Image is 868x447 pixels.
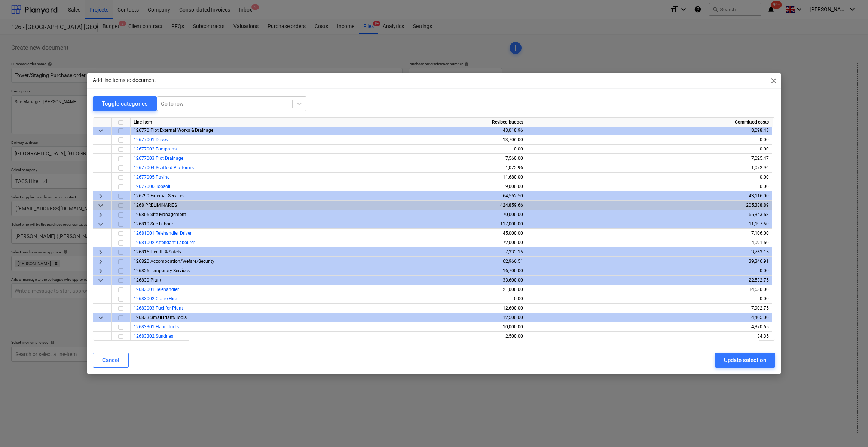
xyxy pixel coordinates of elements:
[134,156,183,161] a: 12677003 Plot Drainage
[134,315,187,320] span: 126833 Small Plant/Tools
[529,145,769,154] div: 0.00
[529,163,769,173] div: 1,072.96
[96,313,105,322] span: keyboard_arrow_down
[134,268,190,273] span: 126825 Temporary Services
[134,324,179,329] a: 12683301 Hand Tools
[134,305,183,311] a: 12683003 Fuel for Plant
[529,126,769,135] div: 8,098.43
[93,353,129,368] button: Cancel
[134,193,184,198] span: 126790 External Services
[134,240,195,245] a: 12681002 Attendant Labourer
[134,212,186,217] span: 126805 Site Management
[529,304,769,313] div: 7,902.75
[529,285,769,294] div: 14,630.00
[96,192,105,201] span: keyboard_arrow_right
[283,247,523,257] div: 7,333.15
[283,266,523,276] div: 16,700.00
[283,313,523,322] div: 12,500.00
[529,201,769,210] div: 205,388.89
[134,259,214,264] span: 126820 Accomodation/Wefare/Security
[283,322,523,332] div: 10,000.00
[134,221,173,226] span: 126810 Site Labour
[529,313,769,322] div: 4,405.00
[724,355,766,365] div: Update selection
[96,276,105,285] span: keyboard_arrow_down
[283,173,523,182] div: 11,680.00
[529,210,769,219] div: 65,343.58
[134,137,168,142] a: 12677001 Drives
[283,182,523,191] div: 9,000.00
[529,257,769,266] div: 39,346.91
[134,287,179,292] a: 12683001 Telehandler
[134,334,173,339] a: 12683302 Sundries
[283,163,523,173] div: 1,072.96
[283,332,523,341] div: 2,500.00
[283,229,523,238] div: 45,000.00
[715,353,775,368] button: Update selection
[283,201,523,210] div: 424,859.66
[102,99,148,109] div: Toggle categories
[529,247,769,257] div: 3,763.15
[529,219,769,229] div: 11,197.50
[283,191,523,201] div: 64,552.50
[529,294,769,304] div: 0.00
[283,135,523,145] div: 13,706.00
[283,210,523,219] div: 70,000.00
[283,276,523,285] div: 33,600.00
[529,135,769,145] div: 0.00
[134,231,192,236] a: 12681001 Telehandler Driver
[526,118,772,127] div: Committed costs
[96,220,105,229] span: keyboard_arrow_down
[283,219,523,229] div: 117,000.00
[283,304,523,313] div: 12,600.00
[529,238,769,247] div: 4,091.50
[96,210,105,219] span: keyboard_arrow_right
[280,118,526,127] div: Revised budget
[96,126,105,135] span: keyboard_arrow_down
[134,165,194,170] a: 12677004 Scaffold Platforms
[283,154,523,163] div: 7,560.00
[529,182,769,191] div: 0.00
[283,126,523,135] div: 43,018.96
[134,296,177,301] a: 12683002 Crane Hire
[283,238,523,247] div: 72,000.00
[529,322,769,332] div: 4,370.65
[831,411,868,447] iframe: Chat Widget
[529,332,769,341] div: 34.35
[96,201,105,210] span: keyboard_arrow_down
[96,257,105,266] span: keyboard_arrow_right
[529,154,769,163] div: 7,025.47
[102,355,119,365] div: Cancel
[529,173,769,182] div: 0.00
[96,267,105,276] span: keyboard_arrow_right
[283,285,523,294] div: 21,000.00
[134,277,161,283] span: 126830 Plant
[283,257,523,266] div: 62,966.51
[134,146,177,152] a: 12677002 Footpaths
[529,276,769,285] div: 22,532.75
[134,184,170,189] a: 12677006 Topsoil
[283,145,523,154] div: 0.00
[529,266,769,276] div: 0.00
[283,294,523,304] div: 0.00
[134,203,177,208] span: 1268 PRELIMINARIES
[134,174,170,180] a: 12677005 Paving
[134,249,181,255] span: 126815 Health & Safety
[131,118,280,127] div: Line-item
[769,76,778,85] span: close
[93,76,156,84] p: Add line-items to document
